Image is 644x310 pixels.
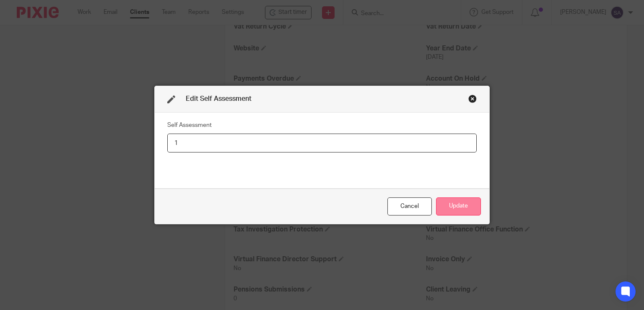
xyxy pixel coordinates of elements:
div: Close this dialog window [387,197,432,215]
label: Self Assessment [167,121,212,129]
input: Self Assessment [167,134,477,152]
button: Update [436,197,481,215]
span: Edit Self Assessment [186,95,252,102]
div: Close this dialog window [468,95,477,103]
